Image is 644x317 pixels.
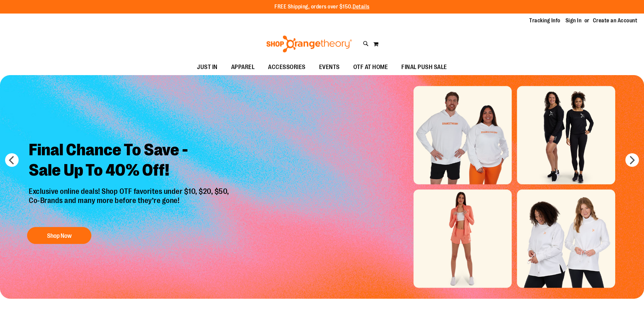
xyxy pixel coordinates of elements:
a: Final Chance To Save -Sale Up To 40% Off! Exclusive online deals! Shop OTF favorites under $10, $... [24,135,236,247]
a: APPAREL [224,60,262,75]
a: JUST IN [190,60,224,75]
a: Create an Account [593,17,638,24]
a: Sign In [565,17,582,24]
span: OTF AT HOME [353,60,388,75]
a: EVENTS [312,60,347,75]
a: Tracking Info [529,17,560,24]
a: FINAL PUSH SALE [395,60,454,75]
span: EVENTS [319,60,340,75]
button: next [625,153,639,167]
img: Shop Orangetheory [265,36,353,52]
span: FINAL PUSH SALE [401,60,447,75]
h2: Final Chance To Save - Sale Up To 40% Off! [24,135,236,187]
span: APPAREL [231,60,255,75]
a: Details [353,4,370,10]
button: prev [5,153,19,167]
button: Shop Now [27,227,91,244]
p: FREE Shipping, orders over $150. [274,3,370,11]
span: JUST IN [197,60,218,75]
a: ACCESSORIES [261,60,312,75]
a: OTF AT HOME [347,60,395,75]
span: ACCESSORIES [268,60,306,75]
p: Exclusive online deals! Shop OTF favorites under $10, $20, $50, Co-Brands and many more before th... [24,187,236,220]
